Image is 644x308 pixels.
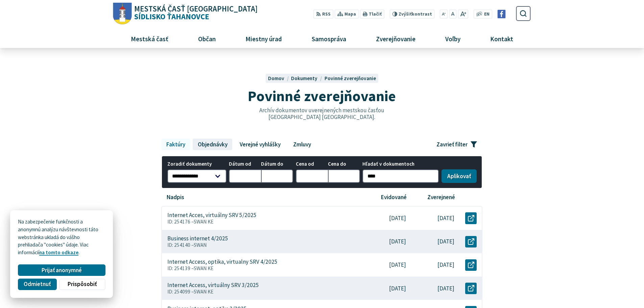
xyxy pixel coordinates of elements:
[59,279,105,290] button: Prispôsobiť
[288,139,316,150] a: Zmluvy
[482,11,492,18] a: EN
[167,161,226,167] span: Zoradiť dokumenty
[328,169,360,183] input: Cena do
[167,194,184,201] p: Nadpis
[39,249,78,256] a: na tomto odkaze
[193,139,232,150] a: Objednávky
[399,11,432,17] span: kontrast
[18,279,56,290] button: Odmietnuť
[335,9,359,19] a: Mapa
[18,264,105,276] button: Prijať anonymné
[443,29,463,48] span: Voľby
[233,29,294,48] a: Miestny úrad
[194,265,213,271] span: SWAN KE
[194,288,213,295] span: SWAN KE
[389,238,406,245] p: [DATE]
[245,107,399,121] p: Archív dokumentov uverejnených mestskou časťou [GEOGRAPHIC_DATA] [GEOGRAPHIC_DATA].
[436,141,468,148] span: Zavrieť filter
[132,5,258,21] span: Sídlisko Ťahanovce
[389,261,406,268] p: [DATE]
[389,285,406,292] p: [DATE]
[167,258,278,265] p: Internet Access, optika, virtualny SRV 4/2025
[325,75,376,81] a: Povinné zverejňovanie
[261,161,293,167] span: Dátum do
[167,289,358,295] p: ID: 254099 –
[442,169,477,183] button: Aplikovať
[229,169,261,183] input: Dátum od
[167,235,228,242] p: Business internet 4/2025
[437,238,454,245] p: [DATE]
[194,218,213,225] span: SWAN KE
[229,161,261,167] span: Dátum od
[449,9,456,19] button: Nastaviť pôvodnú veľkosť písma
[167,169,226,183] select: Zoradiť dokumenty
[268,75,284,81] span: Domov
[364,29,428,48] a: Zverejňovanie
[24,281,51,288] span: Odmietnuť
[18,218,105,257] p: Na zabezpečenie funkčnosti a anonymnú analýzu návštevnosti táto webstránka ukladá do vášho prehli...
[440,9,448,19] button: Zmenšiť veľkosť písma
[309,29,349,48] span: Samospráva
[194,242,207,248] span: SWAN
[291,75,317,81] span: Dokumenty
[113,3,132,25] img: Prejsť na domovskú stránku
[42,267,82,274] span: Prijať anonymné
[484,11,490,18] span: EN
[427,194,455,201] p: Zverejnené
[399,11,412,17] span: Zvýšiť
[261,169,293,183] input: Dátum do
[328,161,360,167] span: Cena do
[291,75,324,81] a: Dokumenty
[167,242,358,248] p: ID: 254140 –
[268,75,291,81] a: Domov
[186,29,228,48] a: Občan
[167,265,358,271] p: ID: 254139 –
[360,9,384,19] button: Tlačiť
[362,161,439,167] span: Hľadať v dokumentoch
[296,161,328,167] span: Cena od
[248,87,396,105] span: Povinné zverejňovanie
[497,10,506,18] img: Prejsť na Facebook stránku
[134,5,258,13] span: Mestská časť [GEOGRAPHIC_DATA]
[161,139,190,150] a: Faktúry
[478,29,526,48] a: Kontakt
[381,194,407,201] p: Evidované
[313,9,333,19] a: RSS
[389,9,434,19] button: Zvýšiťkontrast
[167,282,259,289] p: Internet Access, virtuálny SRV 3/2025
[167,219,358,225] p: ID: 254176 –
[322,11,331,18] span: RSS
[437,285,454,292] p: [DATE]
[389,215,406,222] p: [DATE]
[68,281,97,288] span: Prispôsobiť
[437,261,454,268] p: [DATE]
[195,29,218,48] span: Občan
[235,139,286,150] a: Verejné vyhlášky
[128,29,171,48] span: Mestská časť
[433,29,473,48] a: Voľby
[113,3,258,25] a: Logo Sídlisko Ťahanovce, prejsť na domovskú stránku.
[118,29,181,48] a: Mestská časť
[300,29,359,48] a: Samospráva
[437,215,454,222] p: [DATE]
[167,212,257,219] p: Internet Acces, virtuálny SRV 5/2025
[296,169,328,183] input: Cena od
[431,139,482,150] button: Zavrieť filter
[243,29,284,48] span: Miestny úrad
[458,9,468,19] button: Zväčšiť veľkosť písma
[373,29,418,48] span: Zverejňovanie
[362,169,439,183] input: Hľadať v dokumentoch
[488,29,516,48] span: Kontakt
[369,11,382,17] span: Tlačiť
[344,11,356,18] span: Mapa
